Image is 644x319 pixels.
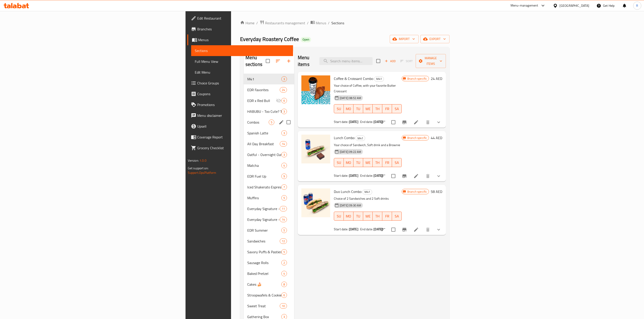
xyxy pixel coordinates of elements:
[280,238,287,244] div: items
[346,106,352,112] span: MO
[247,292,281,298] span: Stroopwafels & Cookies 🧇🍪
[195,48,289,53] span: Sections
[334,134,355,141] span: Lunch Combo
[280,207,287,211] span: 11
[280,206,287,211] div: items
[298,54,314,68] h2: Menu items
[389,118,398,127] span: Select to update
[244,301,294,311] div: Sweet Treat10
[406,136,429,140] span: Branch specific
[374,76,384,81] span: M41
[197,26,289,32] span: Branches
[187,143,293,153] a: Grocery Checklist
[378,224,389,235] button: sort-choices
[282,185,287,189] span: 7
[413,227,419,232] a: Edit menu item
[244,106,294,117] div: HABUBU - Too Cute? Take a Bite!3
[282,271,287,276] span: 4
[187,132,293,143] a: Coverage Report
[349,173,358,179] b: [DATE]
[338,96,363,100] span: [DATE] 08:52 AM
[187,13,293,24] a: Edit Restaurant
[247,249,281,255] span: Savory Puffs & Pasties
[247,87,280,93] div: EDR Favorites
[360,226,373,232] span: End date:
[195,70,289,75] span: Edit Menu
[247,120,269,125] span: Combos
[390,35,419,43] button: import
[197,145,289,151] span: Grocery Checklist
[636,3,638,8] span: R
[406,190,429,194] span: Branch specific
[399,224,410,235] button: Branch-specific-item
[282,261,287,265] span: 2
[244,214,294,225] div: Everyday Signature - Iced 🥤14
[247,303,280,309] span: Sweet Treat
[301,38,311,41] span: Open
[281,174,287,179] div: items
[349,226,358,232] b: [DATE]
[392,212,402,221] button: SA
[365,106,371,112] span: WE
[247,238,280,244] div: Sandwiches
[399,117,410,128] button: Branch-specific-item
[244,95,294,106] div: EDR x Red Bull6
[244,171,294,182] div: EDR Fuel Up9
[394,106,400,112] span: SA
[406,77,429,81] span: Branch specific
[191,45,293,56] a: Sections
[382,158,392,167] button: FR
[247,76,281,82] span: M41
[191,67,293,78] a: Edit Menu
[282,99,287,103] span: 6
[247,260,281,265] div: Sausage Rolls
[244,225,294,236] div: EDR Summer5
[244,128,294,138] div: Spanish Latte3
[334,104,344,113] button: SU
[374,159,380,166] span: TH
[247,98,276,103] span: EDR x Red Bull
[336,159,342,166] span: SU
[281,271,287,276] div: items
[197,134,289,140] span: Coverage Report
[384,59,396,64] span: Add
[244,84,294,95] div: EDR Favorites24
[191,56,293,67] a: Full Menu View
[344,158,353,167] button: MO
[301,135,330,163] img: Lunch Combo
[247,174,281,179] div: EDR Fuel Up
[280,217,287,222] span: 14
[281,260,287,265] div: items
[413,173,419,179] a: Edit menu item
[247,282,281,287] span: Cakes 🍰
[280,141,287,147] div: items
[187,121,293,132] a: Upsell
[281,195,287,201] div: items
[422,224,433,235] button: delete
[197,102,289,107] span: Promotions
[281,152,287,157] div: items
[281,184,287,190] div: items
[420,35,449,43] button: export
[338,150,363,154] span: [DATE] 09:22 AM
[244,290,294,301] div: Stroopwafels & Cookies 🧇🍪6
[301,37,311,42] div: Open
[353,158,363,167] button: TU
[397,58,416,65] span: Select section first
[244,149,294,160] div: Oatful - Overnight Oats3
[188,165,209,171] span: Get support on:
[394,213,400,219] span: SA
[244,203,294,214] div: Everyday Signature - Hot11
[392,104,402,113] button: SA
[247,184,281,190] div: Iced Shakerato Espresso
[188,158,199,163] span: Version:
[431,75,442,82] h6: 24 AED
[436,173,441,179] svg: Show Choices
[197,80,289,86] span: Choice Groups
[247,195,281,201] div: Muffins
[382,212,392,221] button: FR
[394,159,400,166] span: SA
[374,56,383,66] span: Select section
